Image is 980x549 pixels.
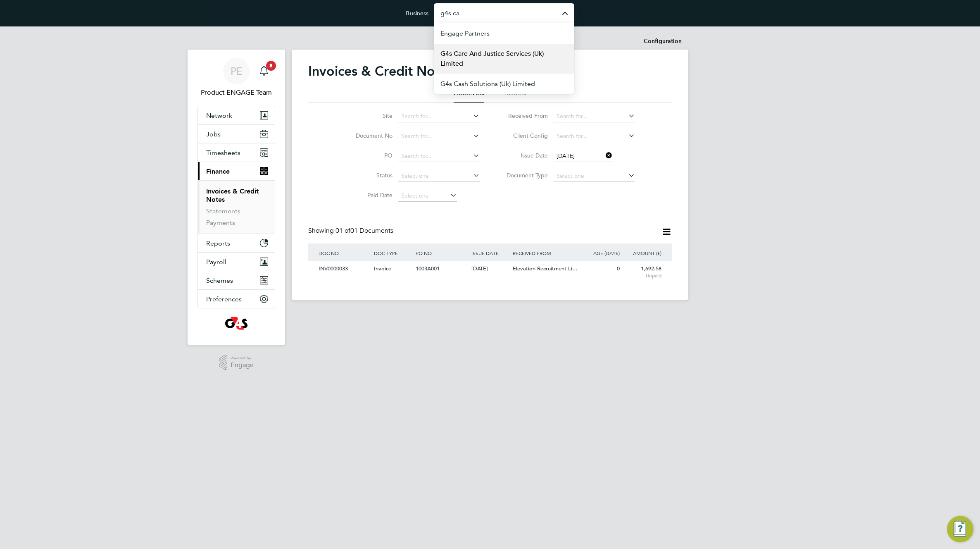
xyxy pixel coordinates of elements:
[406,10,428,17] label: Business
[500,172,548,179] label: Document Type
[554,170,635,182] input: Select one
[398,150,480,162] input: Search for...
[231,66,243,76] span: PE
[624,272,661,279] span: Unpaid
[345,172,392,179] label: Status
[511,243,580,263] div: RECEIVED FROM
[440,79,535,89] span: G4s Cash Solutions (Uk) Limited
[308,227,395,235] div: Showing
[469,261,511,277] div: [DATE]
[206,187,259,203] a: Invoices & Credit Notes
[231,355,254,362] span: Powered by
[500,132,548,139] label: Client Config
[316,261,372,277] div: INV0000033
[372,243,414,263] div: DOC TYPE
[469,243,511,263] div: ISSUE DATE
[197,317,275,330] a: Go to home page
[500,112,548,119] label: Received From
[398,131,480,142] input: Search for...
[622,243,664,263] div: AMOUNT (£)
[219,355,254,370] a: Powered byEngage
[206,149,240,157] span: Timesheets
[316,243,372,263] div: DOC NO
[440,49,568,69] span: G4s Care And Justice Services (Uk) Limited
[231,362,254,369] span: Engage
[335,227,393,235] span: 01 Documents
[500,152,548,159] label: Issue Date
[197,88,275,98] span: Product ENGAGE Team
[206,167,230,175] span: Finance
[206,219,235,227] a: Payments
[198,180,275,234] div: Finance
[198,290,275,308] button: Preferences
[198,234,275,252] button: Reports
[206,207,240,215] a: Statements
[554,131,635,142] input: Search for...
[308,63,453,79] h2: Invoices & Credit Notes
[374,265,391,272] span: Invoice
[398,170,480,182] input: Select one
[345,191,392,199] label: Paid Date
[225,317,247,330] img: g4s6-logo-retina.png
[505,88,526,103] li: Issued
[345,152,392,159] label: PO
[198,143,275,162] button: Timesheets
[440,29,490,38] span: Engage Partners
[345,112,392,119] label: Site
[198,162,275,180] button: Finance
[513,265,578,272] span: Elevation Recruitment Li…
[580,243,622,263] div: AGE (DAYS)
[266,61,276,71] span: 8
[554,111,635,122] input: Search for...
[644,33,682,50] li: Configuration
[206,295,242,303] span: Preferences
[206,258,226,266] span: Payroll
[947,516,973,542] button: Engage Resource Center
[206,112,232,119] span: Network
[617,265,620,272] span: 0
[206,239,230,247] span: Reports
[206,130,221,138] span: Jobs
[197,58,275,98] a: PEProduct ENGAGE Team
[188,50,285,345] nav: Main navigation
[198,125,275,143] button: Jobs
[335,227,350,235] span: 01 of
[454,88,484,103] li: Received
[198,271,275,289] button: Schemes
[398,111,480,122] input: Search for...
[198,106,275,124] button: Network
[554,150,612,162] input: Select one
[414,243,469,263] div: PO NO
[398,190,457,202] input: Select one
[256,58,272,84] a: 8
[345,132,392,139] label: Document No
[206,277,233,284] span: Schemes
[198,253,275,271] button: Payroll
[416,265,440,272] span: 1003A001
[622,261,664,283] div: 1,692.58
